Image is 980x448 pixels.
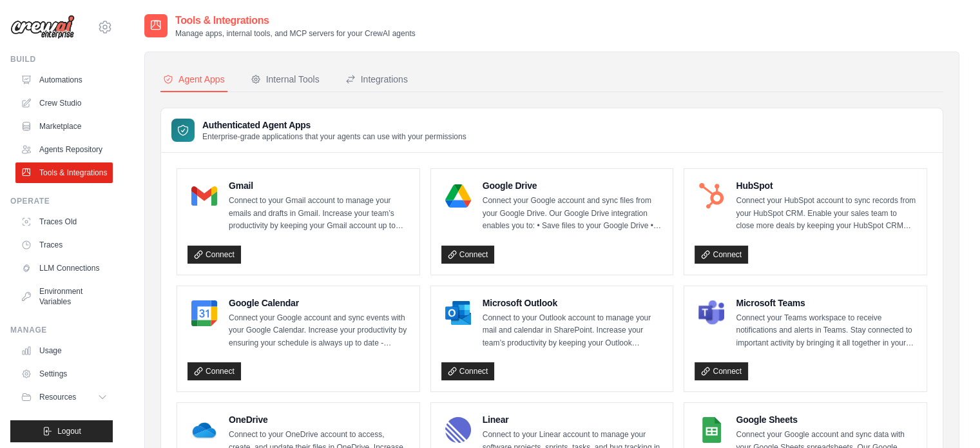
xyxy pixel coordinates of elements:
[229,179,409,192] h4: Gmail
[483,413,663,426] h4: Linear
[445,183,471,209] img: Google Drive Logo
[191,417,217,443] img: OneDrive Logo
[445,300,471,326] img: Microsoft Outlook Logo
[441,246,495,264] a: Connect
[15,116,113,137] a: Marketplace
[15,281,113,312] a: Environment Variables
[698,417,724,443] img: Google Sheets Logo
[202,131,466,142] p: Enterprise-grade applications that your agents can use with your permissions
[698,300,724,326] img: Microsoft Teams Logo
[483,179,663,192] h4: Google Drive
[251,73,320,86] div: Internal Tools
[15,364,113,384] a: Settings
[248,68,322,92] button: Internal Tools
[10,54,113,64] div: Build
[187,246,241,264] a: Connect
[736,312,916,350] p: Connect your Teams workspace to receive notifications and alerts in Teams. Stay connected to impo...
[163,73,225,86] div: Agent Apps
[39,392,76,402] span: Resources
[15,387,113,407] button: Resources
[229,297,409,309] h4: Google Calendar
[57,426,81,436] span: Logout
[229,413,409,426] h4: OneDrive
[15,211,113,232] a: Traces Old
[736,297,916,309] h4: Microsoft Teams
[10,420,113,442] button: Logout
[698,183,724,209] img: HubSpot Logo
[441,362,495,380] a: Connect
[15,258,113,278] a: LLM Connections
[736,195,916,233] p: Connect your HubSpot account to sync records from your HubSpot CRM. Enable your sales team to clo...
[175,13,416,28] h2: Tools & Integrations
[483,195,663,233] p: Connect your Google account and sync files from your Google Drive. Our Google Drive integration e...
[229,195,409,233] p: Connect to your Gmail account to manage your emails and drafts in Gmail. Increase your team’s pro...
[15,93,113,113] a: Crew Studio
[736,413,916,426] h4: Google Sheets
[191,300,217,326] img: Google Calendar Logo
[695,246,748,264] a: Connect
[191,183,217,209] img: Gmail Logo
[229,312,409,350] p: Connect your Google account and sync events with your Google Calendar. Increase your productivity...
[175,28,416,39] p: Manage apps, internal tools, and MCP servers for your CrewAI agents
[343,68,410,92] button: Integrations
[736,179,916,192] h4: HubSpot
[10,325,113,335] div: Manage
[10,15,75,39] img: Logo
[187,362,241,380] a: Connect
[15,162,113,183] a: Tools & Integrations
[15,139,113,160] a: Agents Repository
[15,340,113,361] a: Usage
[345,73,408,86] div: Integrations
[483,297,663,309] h4: Microsoft Outlook
[445,417,471,443] img: Linear Logo
[202,119,466,131] h3: Authenticated Agent Apps
[483,312,663,350] p: Connect to your Outlook account to manage your mail and calendar in SharePoint. Increase your tea...
[695,362,748,380] a: Connect
[10,196,113,206] div: Operate
[15,235,113,255] a: Traces
[160,68,227,92] button: Agent Apps
[15,70,113,90] a: Automations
